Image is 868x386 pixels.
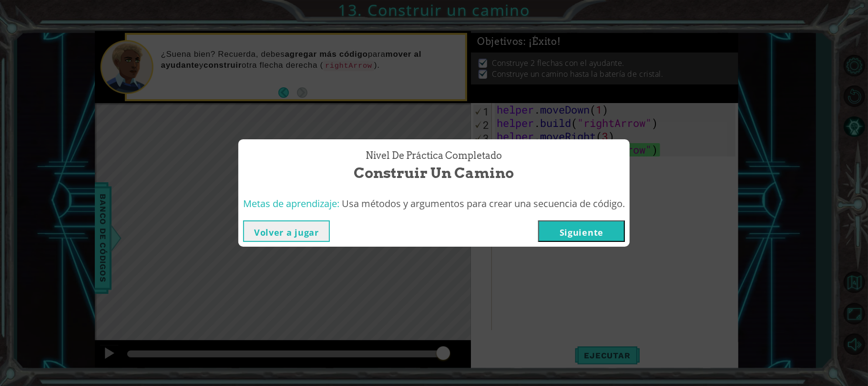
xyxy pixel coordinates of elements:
[342,197,625,210] span: Usa métodos y argumentos para crear una secuencia de código.
[538,220,625,242] button: Siguiente
[354,163,514,183] span: Construir un camino
[243,220,330,242] button: Volver a jugar
[243,197,339,210] span: Metas de aprendizaje:
[366,149,502,163] span: Nivel de práctica Completado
